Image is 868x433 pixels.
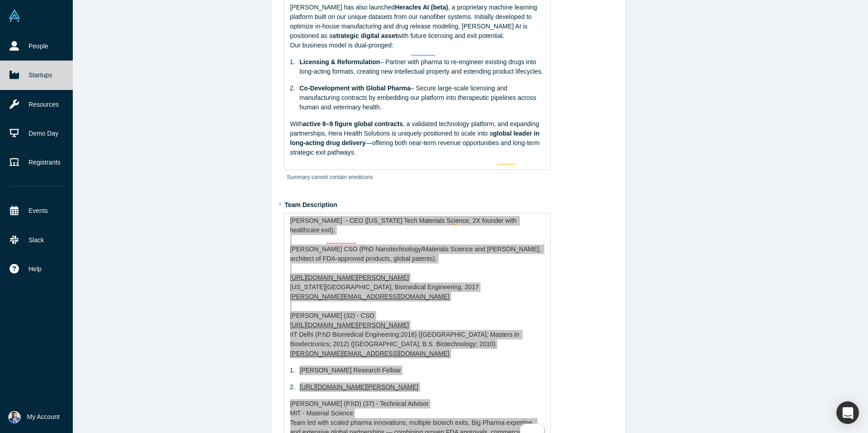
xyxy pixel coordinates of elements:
[300,58,380,66] span: Licensing & Reformulation
[397,32,505,39] span: with future licensing and exit potential.
[287,173,547,181] p: Summary cannot contain emoticons
[290,293,449,300] a: [PERSON_NAME][EMAIL_ADDRESS][DOMAIN_NAME]
[290,409,354,417] span: MIT - Material Science
[290,350,449,357] a: [PERSON_NAME][EMAIL_ADDRESS][DOMAIN_NAME]
[290,283,479,291] span: [US_STATE][GEOGRAPHIC_DATA]; Biomedical Engineering, 2017
[290,139,542,156] span: —offering both near-term revenue opportunities and long-term strategic exit pathways.
[290,4,395,11] span: [PERSON_NAME] has also launched
[290,321,409,329] a: [URL][DOMAIN_NAME][PERSON_NAME]
[290,120,541,137] span: , a validated technology platform, and expanding partnerships, Hera Health Solutions is uniquely ...
[290,42,394,49] span: Our business model is dual-pronged:
[8,411,60,424] button: My Account
[290,120,303,127] span: With
[333,32,397,39] span: strategic digital asset
[27,412,60,422] span: My Account
[300,58,543,75] span: – Partner with pharma to re-engineer existing drugs into long-acting formats, creating new intell...
[290,400,429,407] span: [PERSON_NAME] (P.hD) (37) - Technical Advisor
[284,197,613,210] label: Team Description
[300,85,538,111] span: – Secure large-scale licensing and manufacturing contracts by embedding our platform into therape...
[8,411,21,424] img: Idicula Mathew's Account
[290,245,543,262] span: [PERSON_NAME] CSO (PhD Nanotechnology/Materials Science and [PERSON_NAME], architect of FDA-appro...
[300,85,411,92] span: Co-Development with Global Pharma
[290,274,409,281] a: [URL][DOMAIN_NAME][PERSON_NAME]
[303,120,403,127] span: active 8–9 figure global contracts
[290,312,375,319] span: [PERSON_NAME] (32) - CSO
[290,217,519,234] span: [PERSON_NAME] - CEO ([US_STATE] Tech Materials Science, 2X founder with healthcare exit).
[395,4,448,11] span: Heracles AI (beta)
[300,367,401,374] span: [PERSON_NAME] Research Fellow
[300,383,419,391] a: [URL][DOMAIN_NAME][PERSON_NAME]
[290,331,521,348] span: IIT Delhi (P.hD Biomedical Engineering;2016) ([GEOGRAPHIC_DATA]; Masters in Bioelectronics; 2012)...
[8,9,21,22] img: Alchemist Vault Logo
[28,264,42,274] span: Help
